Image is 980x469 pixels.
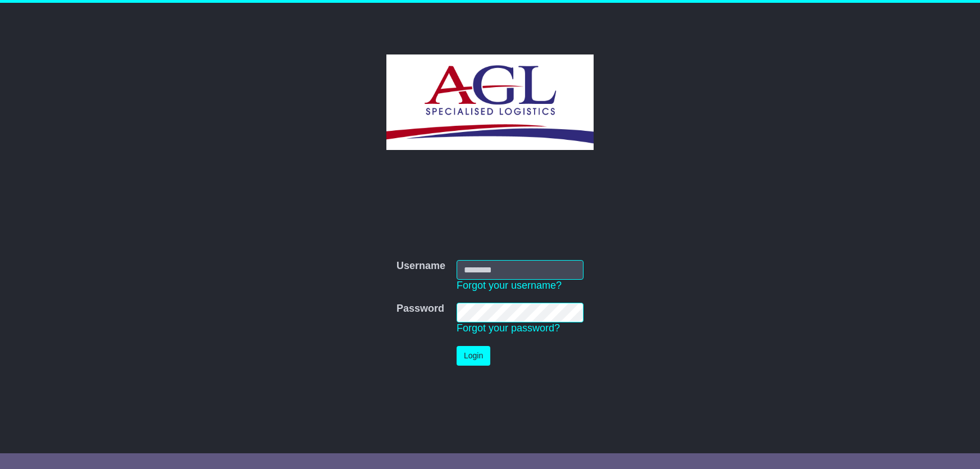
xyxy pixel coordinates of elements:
[386,54,594,150] img: AGL SPECIALISED LOGISTICS
[457,280,562,291] a: Forgot your username?
[457,346,490,366] button: Login
[457,322,560,334] a: Forgot your password?
[396,260,445,272] label: Username
[396,303,444,315] label: Password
